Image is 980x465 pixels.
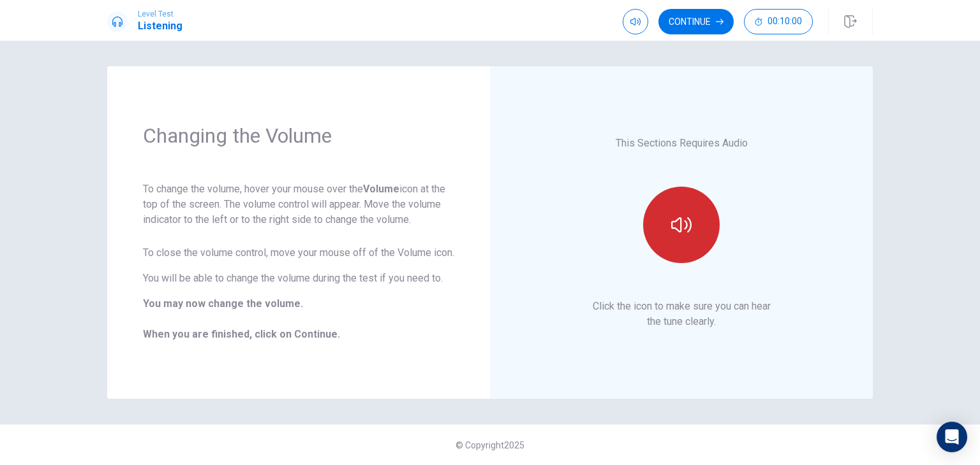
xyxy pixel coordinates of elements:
[143,123,454,148] h1: Changing the Volume
[593,299,771,329] p: Click the icon to make sure you can hear the tune clearly.
[456,440,524,450] span: © Copyright 2025
[363,183,399,195] strong: Volume
[143,297,340,340] b: You may now change the volume. When you are finished, click on Continue.
[143,245,454,261] p: To close the volume control, move your mouse off of the Volume icon.
[143,271,454,286] p: You will be able to change the volume during the test if you need to.
[138,10,182,18] span: Level Test
[143,182,454,227] p: To change the volume, hover your mouse over the icon at the top of the screen. The volume control...
[138,18,182,34] h1: Listening
[744,9,813,34] button: 00:10:00
[768,17,802,27] span: 00:10:00
[937,422,967,452] div: Open Intercom Messenger
[658,9,734,34] button: Continue
[616,136,748,151] p: This Sections Requires Audio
